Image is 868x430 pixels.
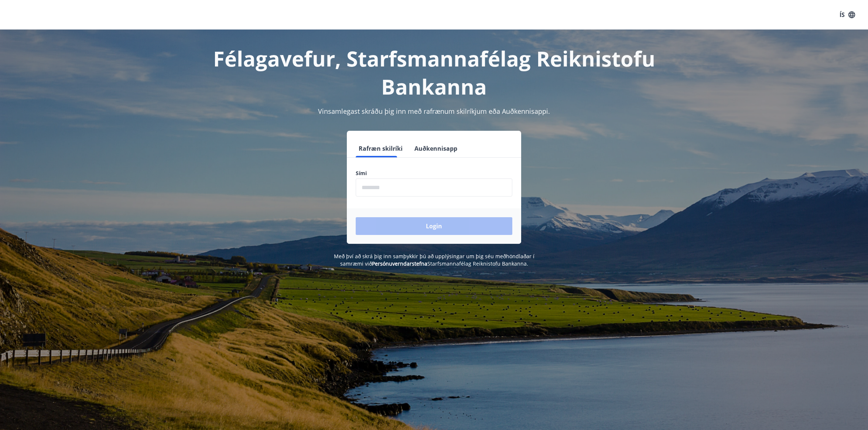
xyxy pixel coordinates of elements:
button: Auðkennisapp [411,140,460,157]
h1: Félagavefur, Starfsmannafélag Reiknistofu Bankanna [177,44,691,100]
label: Sími [356,170,512,177]
a: Persónuverndarstefna [372,260,427,267]
button: ÍS [835,8,859,21]
span: Vinsamlegast skráðu þig inn með rafrænum skilríkjum eða Auðkennisappi. [318,107,550,116]
button: Rafræn skilríki [356,140,406,157]
span: Með því að skrá þig inn samþykkir þú að upplýsingar um þig séu meðhöndlaðar í samræmi við Starfsm... [334,253,534,267]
